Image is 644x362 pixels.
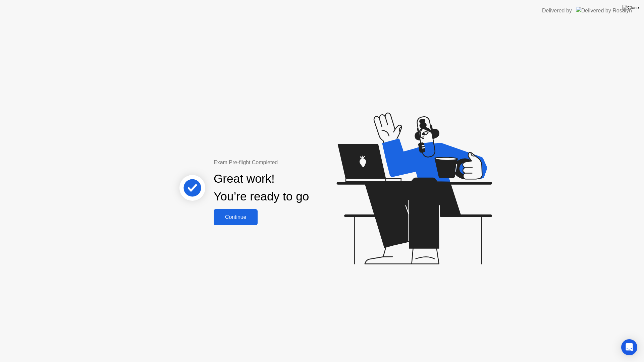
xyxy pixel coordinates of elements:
div: Open Intercom Messenger [621,339,637,355]
div: Delivered by [542,7,572,15]
div: Great work! You’re ready to go [214,170,309,205]
img: Delivered by Rosalyn [576,7,632,14]
img: Close [622,5,639,10]
button: Continue [214,209,258,225]
div: Exam Pre-flight Completed [214,159,352,167]
div: Continue [216,214,256,220]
